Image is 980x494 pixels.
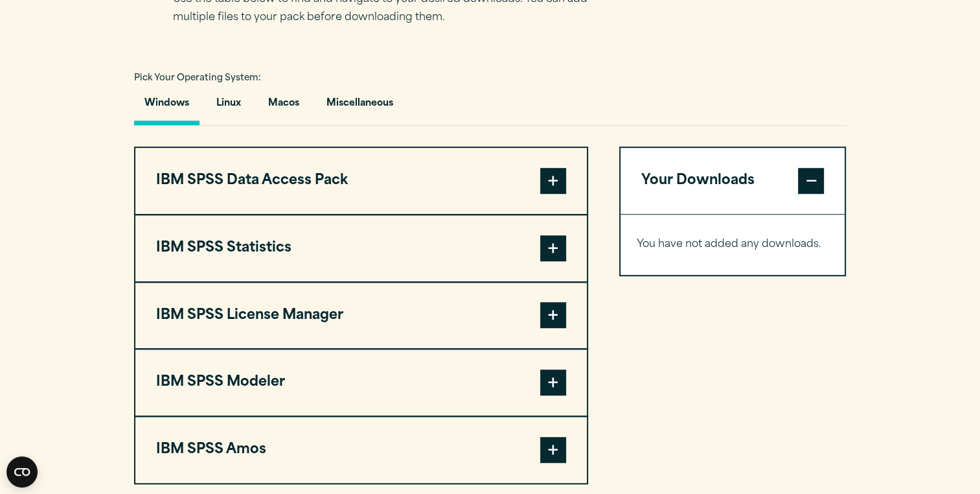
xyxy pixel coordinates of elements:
button: Windows [134,88,199,125]
button: Linux [206,88,251,125]
button: Your Downloads [621,148,845,214]
button: IBM SPSS Data Access Pack [135,148,587,214]
button: Macos [258,88,310,125]
button: IBM SPSS Amos [135,417,587,483]
button: Open CMP widget [6,456,38,488]
span: Pick Your Operating System: [134,74,261,82]
div: Your Downloads [621,214,845,275]
button: IBM SPSS Modeler [135,349,587,416]
button: IBM SPSS Statistics [135,215,587,281]
button: Miscellaneous [316,88,404,125]
p: You have not added any downloads. [637,235,829,254]
button: IBM SPSS License Manager [135,283,587,349]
